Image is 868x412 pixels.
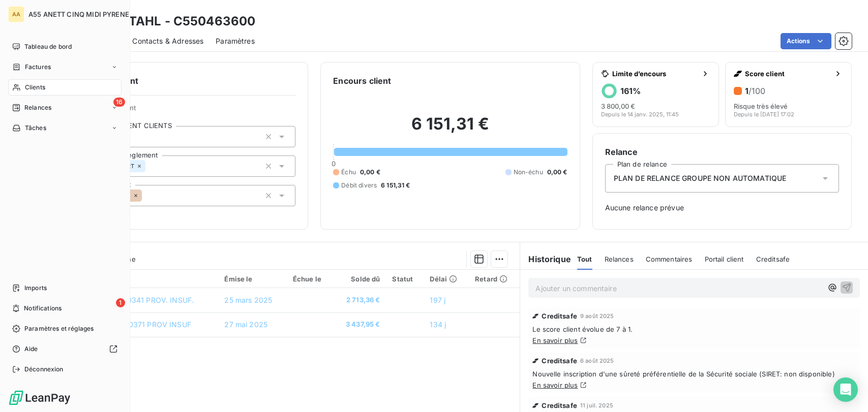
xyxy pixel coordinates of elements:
[542,357,577,365] span: Creditsafe
[25,83,45,92] span: Clients
[24,103,51,112] span: Relances
[8,341,122,357] a: Aide
[339,275,380,283] div: Solde dû
[725,62,852,127] button: Score client1/100Risque très élevéDepuis le [DATE] 17:02
[833,377,858,402] div: Open Intercom Messenger
[132,36,203,46] span: Contacts & Adresses
[332,160,336,168] span: 0
[392,275,417,283] div: Statut
[781,33,831,49] button: Actions
[116,298,125,307] span: 1
[605,146,839,158] h6: Relance
[605,203,839,213] span: Aucune relance prévue
[24,324,94,333] span: Paramètres et réglages
[75,274,213,283] div: Référence
[612,70,697,78] span: Limite d’encours
[293,275,327,283] div: Échue le
[8,6,24,22] div: AA
[339,320,380,330] span: 3 437,95 €
[745,70,830,78] span: Score client
[734,102,788,110] span: Risque très élevé
[547,168,567,177] span: 0,00 €
[142,191,150,200] input: Ajouter une valeur
[430,275,463,283] div: Délai
[25,62,51,72] span: Factures
[75,320,191,329] span: LCR IMP F25030371 PROV INSUF
[82,104,295,118] span: Propriétés Client
[8,390,71,406] img: Logo LeanPay
[341,181,377,190] span: Débit divers
[756,255,790,263] span: Creditsafe
[145,162,154,171] input: Ajouter une valeur
[360,168,380,177] span: 0,00 €
[475,275,514,283] div: Retard
[341,168,356,177] span: Échu
[333,114,567,144] h2: 6 151,31 €
[89,12,255,30] h3: VOL-STAHL - C550463600
[542,401,577,409] span: Creditsafe
[224,275,280,283] div: Émise le
[216,36,255,46] span: Paramètres
[333,75,391,87] h6: Encours client
[339,295,380,305] span: 2 713,36 €
[705,255,744,263] span: Portail client
[24,365,64,374] span: Déconnexion
[24,283,47,293] span: Imports
[577,255,592,263] span: Tout
[532,381,578,389] a: En savoir plus
[532,325,856,333] span: Le score client évolue de 7 à 1.
[580,313,614,319] span: 9 août 2025
[734,111,794,117] span: Depuis le [DATE] 17:02
[224,320,267,329] span: 27 mai 2025
[62,75,295,87] h6: Informations client
[620,86,641,96] h6: 161 %
[24,42,72,51] span: Tableau de bord
[646,255,693,263] span: Commentaires
[224,296,272,304] span: 25 mars 2025
[430,296,445,304] span: 197 j
[580,402,613,408] span: 11 juil. 2025
[745,86,765,96] h6: 1
[520,253,571,265] h6: Historique
[75,296,194,304] span: LCR IMP F25010341 PROV. INSUF.
[24,304,62,313] span: Notifications
[381,181,410,190] span: 6 151,31 €
[542,312,577,320] span: Creditsafe
[532,370,856,378] span: Nouvelle inscription d'une sûreté préférentielle de la Sécurité sociale (SIRET: non disponible)
[25,123,46,133] span: Tâches
[605,255,634,263] span: Relances
[532,336,578,344] a: En savoir plus
[113,98,125,107] span: 16
[749,86,765,96] span: /100
[614,173,787,183] span: PLAN DE RELANCE GROUPE NON AUTOMATIQUE
[601,111,679,117] span: Depuis le 14 janv. 2025, 11:45
[601,102,635,110] span: 3 800,00 €
[592,62,719,127] button: Limite d’encours161%3 800,00 €Depuis le 14 janv. 2025, 11:45
[28,10,137,18] span: A55 ANETT CINQ MIDI PYRENEES
[514,168,543,177] span: Non-échu
[580,358,614,364] span: 6 août 2025
[24,344,38,354] span: Aide
[430,320,446,329] span: 134 j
